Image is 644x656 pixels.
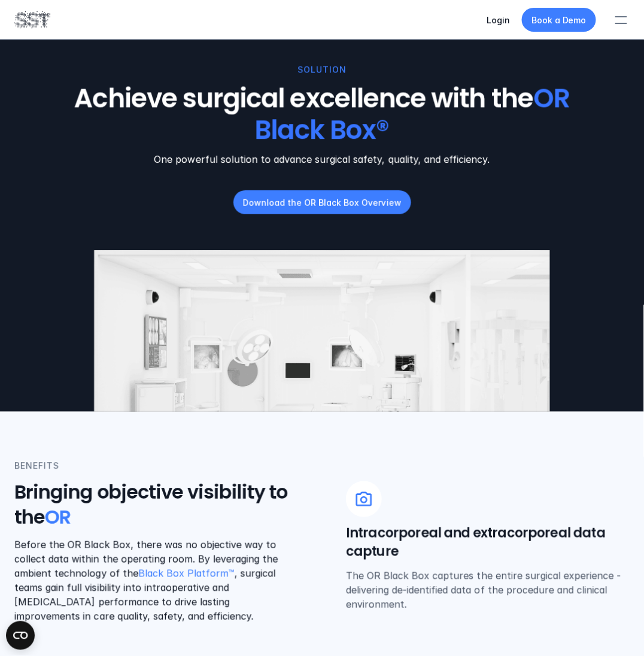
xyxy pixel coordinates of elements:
[94,250,550,497] img: Cartoon depiction of an operating room
[14,480,298,530] h3: Bringing objective visibility to the
[14,152,630,166] p: One powerful solution to advance surgical safety, quality, and efficiency.
[233,190,411,214] a: Download the OR Black Box Overview
[531,14,587,26] p: Book a Demo
[243,196,402,209] p: Download the OR Black Box Overview
[138,567,235,579] a: Black Box Platform™
[522,8,596,32] a: Book a Demo
[255,80,575,148] span: OR Black Box®
[14,537,298,624] p: Before the OR Black Box, there was no objective way to collect data within the operating room. By...
[487,15,510,25] a: Login
[45,504,71,530] span: OR
[6,621,35,650] button: Open CMP widget
[14,10,50,30] img: SST logo
[57,83,587,146] h1: Achieve surgical excellence with the
[346,524,630,561] h5: Intracorporeal and extracorporeal data capture
[14,460,59,473] p: BENEFITS
[346,569,630,612] p: The OR Black Box captures the entire surgical experience - delivering de-identified data of the p...
[297,63,347,77] p: SOLUTION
